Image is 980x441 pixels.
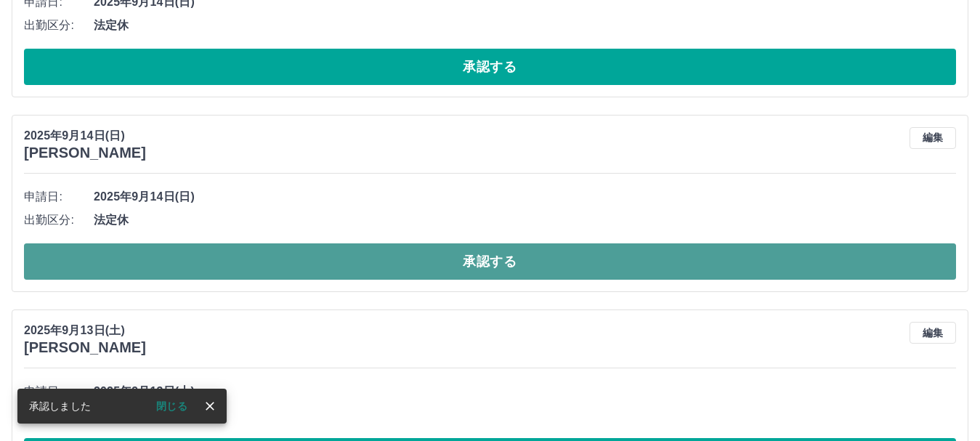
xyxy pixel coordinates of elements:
span: 法定休 [94,211,956,229]
span: 出勤区分: [24,17,94,34]
p: 2025年9月14日(日) [24,127,146,145]
span: 出勤区分: [24,211,94,229]
button: 承認する [24,243,956,280]
button: 編集 [910,322,956,344]
span: 休日 [94,406,956,424]
span: 2025年9月14日(日) [94,188,956,206]
button: 承認する [24,49,956,85]
button: 閉じる [145,395,199,417]
h3: [PERSON_NAME] [24,145,146,161]
h3: [PERSON_NAME] [24,339,146,356]
span: 申請日: [24,383,94,400]
div: 承認しました [29,393,91,419]
button: 編集 [910,127,956,149]
p: 2025年9月13日(土) [24,322,146,339]
button: close [199,395,221,417]
span: 申請日: [24,188,94,206]
span: 2025年9月13日(土) [94,383,956,400]
span: 法定休 [94,17,956,34]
